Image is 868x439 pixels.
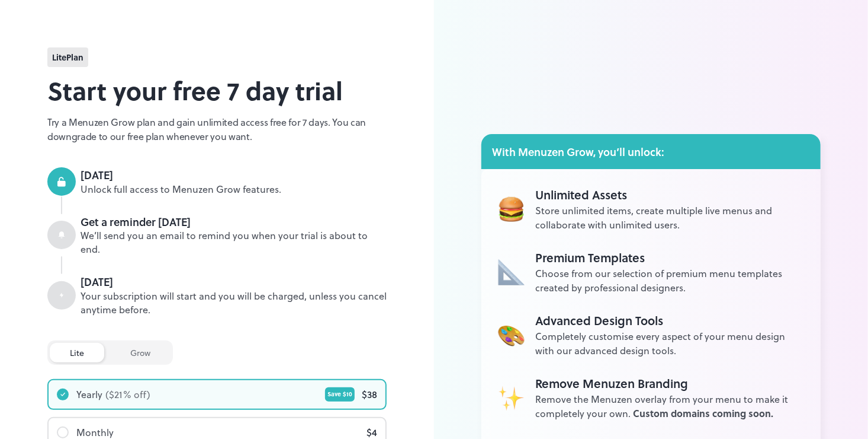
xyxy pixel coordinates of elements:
[633,406,773,420] span: Custom domains coming soon.
[81,214,387,230] div: Get a reminder [DATE]
[481,134,821,169] div: With Menuzen Grow, you’ll unlock:
[47,115,387,144] p: Try a Menuzen Grow plan and gain unlimited access free for 7 days. You can downgrade to our free ...
[81,274,387,290] div: [DATE]
[535,266,804,295] div: Choose from our selection of premium menu templates created by professional designers.
[50,343,104,362] div: lite
[81,183,387,196] div: Unlock full access to Menuzen Grow features.
[52,51,83,63] span: lite Plan
[47,72,387,109] h2: Start your free 7 day trial
[535,311,804,329] div: Advanced Design Tools
[535,186,804,203] div: Unlimited Assets
[81,290,387,317] div: Your subscription will start and you will be charged, unless you cancel anytime before.
[81,167,387,183] div: [DATE]
[498,322,525,348] img: Unlimited Assets
[535,249,804,266] div: Premium Templates
[498,259,525,285] img: Unlimited Assets
[105,387,150,402] div: ($ 21 % off)
[535,329,804,358] div: Completely customise every aspect of your menu design with our advanced design tools.
[76,387,102,402] div: Yearly
[362,387,377,402] div: $ 38
[535,374,804,392] div: Remove Menuzen Branding
[498,196,525,222] img: Unlimited Assets
[110,343,171,362] div: grow
[325,387,355,402] div: Save $ 10
[535,392,804,421] div: Remove the Menuzen overlay from your menu to make it completely your own.
[81,229,387,256] div: We’ll send you an email to remind you when your trial is about to end.
[535,203,804,232] div: Store unlimited items, create multiple live menus and collaborate with unlimited users.
[498,384,525,411] img: Unlimited Assets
